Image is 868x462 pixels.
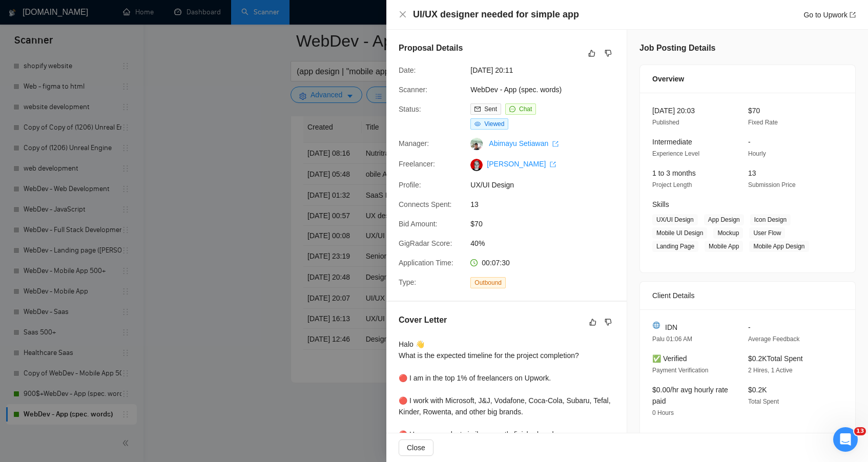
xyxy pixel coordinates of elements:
[652,367,708,374] span: Payment Verification
[748,150,766,157] span: Hourly
[748,323,751,331] span: -
[487,160,556,168] a: [PERSON_NAME] export
[470,199,624,210] span: 13
[850,12,856,18] span: export
[652,138,692,146] span: Intermediate
[470,218,624,229] span: $70
[399,139,429,148] span: Manager:
[470,65,624,76] span: [DATE] 20:11
[399,220,438,228] span: Bid Amount:
[413,8,579,21] h4: UI/UX designer needed for simple app
[474,106,481,112] span: mail
[748,119,778,126] span: Fixed Rate
[605,49,612,57] span: dislike
[652,241,698,252] span: Landing Page
[652,119,679,126] span: Published
[748,386,767,394] span: $0.2K
[652,282,843,309] div: Client Details
[399,181,421,189] span: Profile:
[519,106,532,113] span: Chat
[602,316,614,328] button: dislike
[652,200,669,208] span: Skills
[652,354,687,363] span: ✅ Verified
[652,214,698,225] span: UX/UI Design
[399,439,433,456] button: Close
[470,159,483,171] img: c13LT42ZSHEOx2tcbKAMZbiQV7LDz_VmuRM1k-gu6TvnwUM40QfDT3e5XPZsI9q2kW
[748,354,803,363] span: $0.2K Total Spent
[470,84,624,95] span: WebDev - App (spec. words)
[705,241,743,252] span: Mobile App
[652,150,699,157] span: Experience Level
[399,160,435,168] span: Freelancer:
[652,335,692,343] span: Palu 01:06 AM
[713,227,743,239] span: Mockup
[399,278,416,286] span: Type:
[470,259,478,266] span: clock-circle
[749,241,809,252] span: Mobile App Design
[652,107,695,115] span: [DATE] 20:03
[399,105,421,113] span: Status:
[399,259,453,267] span: Application Time:
[399,314,447,326] h5: Cover Letter
[652,73,684,85] span: Overview
[399,86,427,94] span: Scanner:
[484,106,497,113] span: Sent
[586,47,598,59] button: like
[589,318,596,326] span: like
[550,161,556,167] span: export
[399,200,452,208] span: Connects Spent:
[639,42,715,54] h5: Job Posting Details
[748,181,796,188] span: Submission Price
[489,139,559,148] a: Abimayu Setiawan export
[399,66,416,74] span: Date:
[482,259,510,267] span: 00:07:30
[399,239,452,247] span: GigRadar Score:
[748,107,760,115] span: $70
[474,121,481,127] span: eye
[602,47,614,59] button: dislike
[587,316,599,328] button: like
[652,409,674,416] span: 0 Hours
[748,169,756,177] span: 13
[399,10,407,19] button: Close
[833,427,858,452] iframe: Intercom live chat
[854,427,866,435] span: 13
[407,442,425,453] span: Close
[748,335,800,343] span: Average Feedback
[652,227,707,239] span: Mobile UI Design
[749,227,785,239] span: User Flow
[399,10,407,18] span: close
[704,214,744,225] span: App Design
[470,277,506,288] span: Outbound
[652,169,696,177] span: 1 to 3 months
[484,120,504,128] span: Viewed
[509,106,515,112] span: message
[605,318,612,326] span: dislike
[552,141,559,147] span: export
[748,367,793,374] span: 2 Hires, 1 Active
[748,398,779,405] span: Total Spent
[653,322,660,329] img: 🌐
[750,214,791,225] span: Icon Design
[748,138,751,146] span: -
[665,322,677,333] span: IDN
[652,181,692,188] span: Project Length
[399,42,463,54] h5: Proposal Details
[470,238,624,249] span: 40%
[470,179,624,191] span: UX/UI Design
[652,386,728,405] span: $0.00/hr avg hourly rate paid
[803,11,856,19] a: Go to Upworkexport
[588,49,595,57] span: like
